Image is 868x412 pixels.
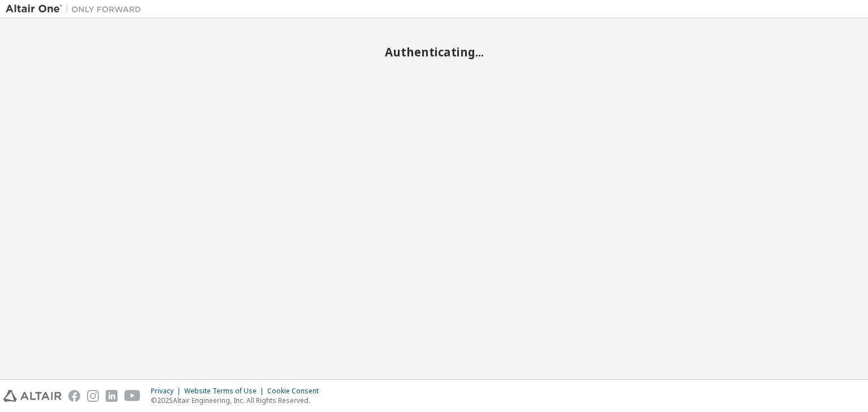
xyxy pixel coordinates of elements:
[184,387,267,396] div: Website Terms of Use
[106,390,118,402] img: linkedin.svg
[267,387,325,396] div: Cookie Consent
[151,396,325,405] p: © 2025 Altair Engineering, Inc. All Rights Reserved.
[151,387,184,396] div: Privacy
[68,390,80,402] img: facebook.svg
[6,45,862,59] h2: Authenticating...
[87,390,99,402] img: instagram.svg
[124,390,141,402] img: youtube.svg
[6,3,147,15] img: Altair One
[3,390,62,402] img: altair_logo.svg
